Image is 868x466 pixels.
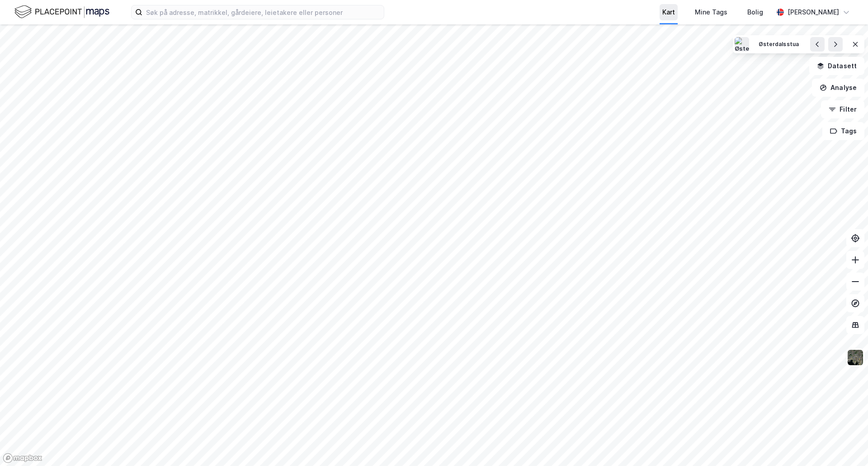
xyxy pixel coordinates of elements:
[823,423,868,466] div: Kontrollprogram for chat
[809,57,864,75] button: Datasett
[812,79,864,97] button: Analyse
[142,5,384,19] input: Søk på adresse, matrikkel, gårdeiere, leietakere eller personer
[753,37,805,52] button: Østerdalsstua
[759,41,799,48] div: Østerdalsstua
[695,7,727,18] div: Mine Tags
[823,423,868,466] iframe: Chat Widget
[821,100,864,118] button: Filter
[735,37,749,52] img: Østerdalsstua
[747,7,763,18] div: Bolig
[788,7,839,18] div: [PERSON_NAME]
[14,4,109,20] img: logo.f888ab2527a4732fd821a326f86c7f29.svg
[847,349,864,366] img: 9k=
[3,453,42,463] a: Mapbox homepage
[822,122,864,140] button: Tags
[662,7,675,18] div: Kart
